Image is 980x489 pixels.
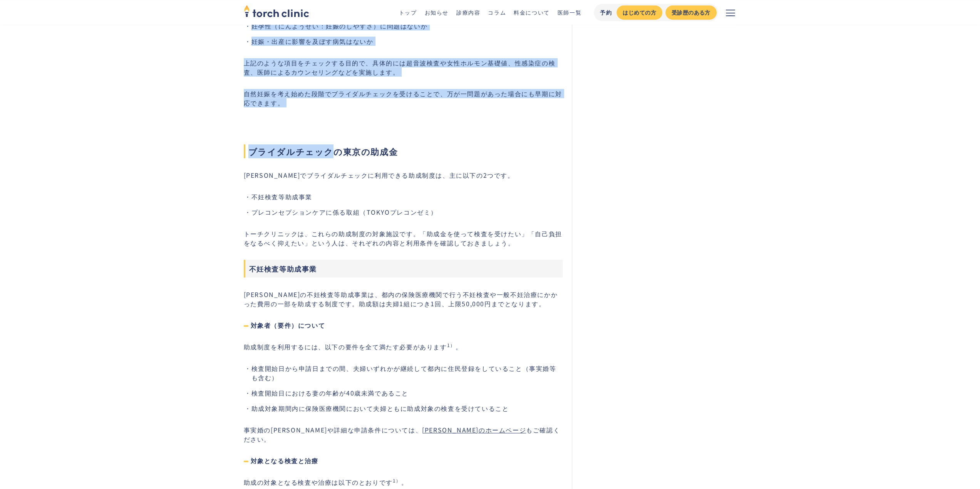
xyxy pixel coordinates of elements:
[488,8,506,16] a: コラム
[623,8,656,17] div: はじめての方
[244,477,563,487] p: 助成の対象となる検査や治療は以下のとおりです 。
[558,8,581,16] a: 医師一覧
[244,2,309,19] img: torch clinic
[251,21,563,30] li: 妊孕性（にんようせい：妊娠のしやすさ）に問題はないか
[244,456,563,465] h4: 対象となる検査と治療
[244,320,563,330] h4: 対象者（要件）について
[251,37,563,46] li: 妊娠・出産に影響を及ぼす病気はないか
[456,8,480,16] a: 診療内容
[244,5,309,19] a: home
[424,8,448,16] a: お知らせ
[447,342,456,348] sup: 1）
[616,5,662,20] a: はじめての方
[251,404,563,413] li: 助成対象期間内に保険医療機関において夫婦ともに助成対象の検査を受けていること
[393,477,401,484] sup: 1）
[244,290,563,308] p: [PERSON_NAME]の不妊検査等助成事業は、都内の保険医療機関で行う不妊検査や一般不妊治療にかかった費用の一部を助成する制度です。助成額は夫婦1組につき1回、上限50,000円までとなります。
[244,260,563,277] h3: 不妊検査等助成事業
[244,342,563,351] p: 助成制度を利用するには、以下の要件を全て満たす必要があります 。
[244,425,563,444] p: 事実婚の[PERSON_NAME]や詳細な申請条件については、 もご確認ください。
[251,364,563,382] li: 検査開始日から申請日までの間、夫婦いずれかが継続して都内に住民登録をしていること（事実婚等も含む）
[244,170,563,180] p: [PERSON_NAME]でブライダルチェックに利用できる助成制度は、主に以下の2つです。
[251,207,563,217] li: プレコンセプションケアに係る取組（TOKYOプレコンゼミ）
[672,8,710,17] div: 受診歴のある方
[422,425,526,434] a: [PERSON_NAME]のホームページ
[251,388,563,397] li: 検査開始日における妻の年齢が40歳未満であること
[244,229,563,247] p: トーチクリニックは、これらの助成制度の対象施設です。「助成金を使って検査を受けたい」「自己負担をなるべく抑えたい」という人は、それぞれの内容と利用条件を確認しておきましょう。
[244,58,563,77] p: 上記のような項目をチェックする目的で、具体的には超音波検査や女性ホルモン基礎値、性感染症の検査、医師によるカウンセリングなどを実施します。
[514,8,550,16] a: 料金について
[244,144,563,158] span: ブライダルチェックの東京の助成金
[251,192,563,201] li: 不妊検査等助成事業
[244,89,563,107] p: 自然妊娠を考え始めた段階でブライダルチェックを受けることで、万が一問題があった場合にも早期に対応できます。
[399,8,417,16] a: トップ
[600,8,612,17] div: 予約
[665,5,717,20] a: 受診歴のある方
